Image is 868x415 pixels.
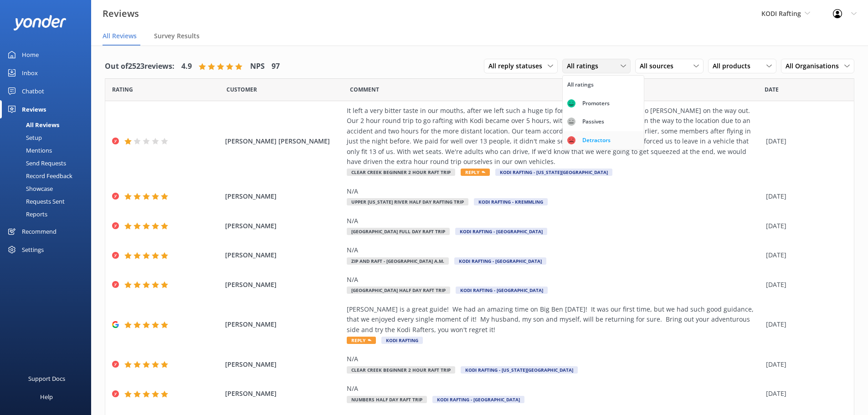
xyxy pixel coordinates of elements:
[432,396,524,403] span: KODI Rafting - [GEOGRAPHIC_DATA]
[575,99,616,108] div: Promoters
[347,245,761,255] div: N/A
[567,80,594,89] div: All ratings
[225,319,343,329] span: [PERSON_NAME]
[786,61,844,71] span: All Organisations
[5,195,91,208] a: Requests Sent
[461,366,578,374] span: KODI Rafting - [US_STATE][GEOGRAPHIC_DATA]
[765,85,779,94] span: Date
[766,359,842,369] div: [DATE]
[766,250,842,260] div: [DATE]
[225,359,343,369] span: [PERSON_NAME]
[5,182,53,195] div: Showcase
[22,222,56,241] div: Recommend
[495,169,612,176] span: KODI Rafting - [US_STATE][GEOGRAPHIC_DATA]
[5,157,91,169] a: Send Requests
[381,337,423,344] span: KODI Rafting
[22,100,46,118] div: Reviews
[154,31,200,41] span: Survey Results
[22,82,44,100] div: Chatbot
[5,131,42,144] div: Setup
[454,257,546,265] span: KODI Rafting - [GEOGRAPHIC_DATA]
[22,46,39,64] div: Home
[226,85,257,94] span: Date
[766,221,842,231] div: [DATE]
[272,61,280,72] h4: 97
[488,61,548,71] span: All reply statuses
[5,118,59,131] div: All Reviews
[5,118,91,131] a: All Reviews
[347,304,761,335] div: [PERSON_NAME] is a great guide! We had an amazing time on Big Ben [DATE]! It was our first time, ...
[347,257,449,265] span: Zip and Raft - [GEOGRAPHIC_DATA] A.M.
[575,117,611,126] div: Passives
[761,9,801,18] span: KODI Rafting
[103,6,139,21] h3: Reviews
[455,228,547,235] span: KODI Rafting - [GEOGRAPHIC_DATA]
[474,198,548,205] span: KODI Rafting - Kremmling
[5,208,47,220] div: Reports
[40,388,53,406] div: Help
[461,169,490,176] span: Reply
[766,280,842,290] div: [DATE]
[347,354,761,364] div: N/A
[347,287,450,294] span: [GEOGRAPHIC_DATA] Half Day Raft Trip
[225,191,343,201] span: [PERSON_NAME]
[347,396,427,403] span: Numbers Half Day Raft Trip
[5,195,65,208] div: Requests Sent
[22,241,44,259] div: Settings
[5,182,91,195] a: Showcase
[350,85,379,94] span: Question
[5,208,91,220] a: Reports
[766,319,842,329] div: [DATE]
[103,31,137,41] span: All Reviews
[5,169,72,182] div: Record Feedback
[347,198,468,205] span: Upper [US_STATE] River Half Day Rafting Trip
[5,144,52,157] div: Mentions
[5,131,91,144] a: Setup
[347,186,761,196] div: N/A
[567,61,604,71] span: All ratings
[347,228,450,235] span: [GEOGRAPHIC_DATA] Full Day Raft Trip
[347,106,761,167] div: It left a very bitter taste in our mouths, after we left such a huge tip for our guides to be tre...
[347,216,761,226] div: N/A
[347,366,455,374] span: Clear Creek Beginner 2 Hour Raft Trip
[766,389,842,399] div: [DATE]
[347,384,761,394] div: N/A
[640,61,679,71] span: All sources
[347,169,455,176] span: Clear Creek Beginner 2 Hour Raft Trip
[14,15,66,30] img: yonder-white-logo.png
[347,275,761,285] div: N/A
[22,64,38,82] div: Inbox
[713,61,756,71] span: All products
[225,221,343,231] span: [PERSON_NAME]
[5,169,91,182] a: Record Feedback
[5,157,66,169] div: Send Requests
[28,369,65,388] div: Support Docs
[181,61,192,72] h4: 4.9
[112,85,133,94] span: Date
[225,389,343,399] span: [PERSON_NAME]
[766,191,842,201] div: [DATE]
[225,136,343,146] span: [PERSON_NAME] [PERSON_NAME]
[5,144,91,157] a: Mentions
[225,250,343,260] span: [PERSON_NAME]
[225,280,343,290] span: [PERSON_NAME]
[347,337,376,344] span: Reply
[766,136,842,146] div: [DATE]
[456,287,548,294] span: KODI Rafting - [GEOGRAPHIC_DATA]
[575,136,617,145] div: Detractors
[250,61,265,72] h4: NPS
[105,61,175,72] h4: Out of 2523 reviews:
